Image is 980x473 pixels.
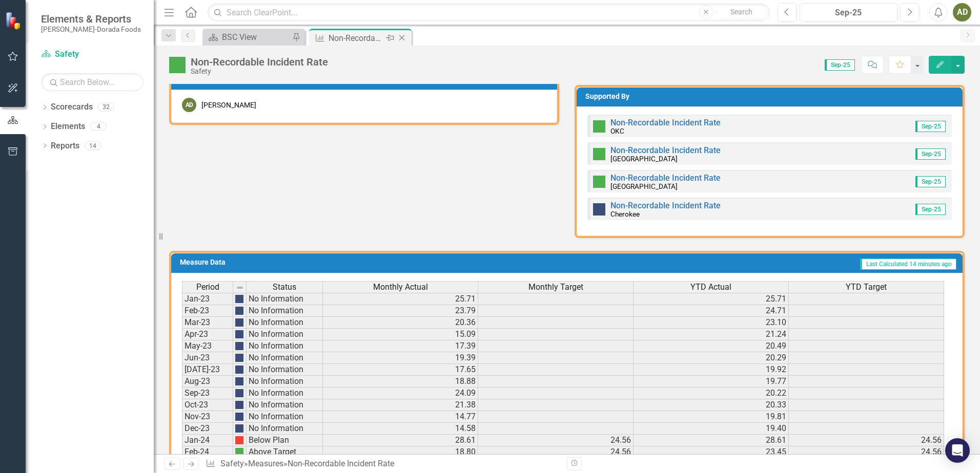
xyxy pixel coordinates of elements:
[182,317,233,329] td: Mar-23
[610,210,640,218] small: Cherokee
[248,459,283,468] a: Measures
[182,411,233,423] td: Nov-23
[182,399,233,411] td: Oct-23
[634,305,789,317] td: 24.71
[273,283,296,292] span: Status
[182,423,233,435] td: Dec-23
[323,317,478,329] td: 20.36
[528,283,583,292] span: Monthly Target
[323,399,478,411] td: 21.38
[191,56,328,68] div: Non-Recordable Incident Rate
[610,173,721,183] a: Non-Recordable Incident Rate
[182,435,233,446] td: Jan-24
[593,203,605,216] img: No Information
[634,423,789,435] td: 19.40
[247,305,323,317] td: No Information
[51,121,85,133] a: Elements
[610,145,721,155] a: Non-Recordable Incident Rate
[846,283,887,292] span: YTD Target
[323,423,478,435] td: 14.58
[247,423,323,435] td: No Information
[182,364,233,376] td: [DATE]-23
[247,388,323,399] td: No Information
[634,376,789,388] td: 19.77
[205,31,290,44] a: BSC View
[915,121,946,132] span: Sep-25
[208,4,770,21] input: Search ClearPoint...
[236,284,244,292] img: 8DAGhfEEPCf229AAAAAElFTkSuQmCC
[235,295,243,303] img: png;base64,iVBORw0KGgoAAAANSUhEUgAAAJYAAADIAQMAAAAwS4omAAAAA1BMVEU9TXnnx7PJAAAACXBIWXMAAA7EAAAOxA...
[182,352,233,364] td: Jun-23
[201,100,256,110] div: [PERSON_NAME]
[690,283,731,292] span: YTD Actual
[610,182,678,190] small: [GEOGRAPHIC_DATA]
[634,446,789,458] td: 23.45
[825,59,855,71] span: Sep-25
[634,364,789,376] td: 19.92
[182,388,233,399] td: Sep-23
[634,317,789,329] td: 23.10
[182,293,233,305] td: Jan-23
[323,376,478,388] td: 18.88
[247,376,323,388] td: No Information
[235,436,243,444] img: png;base64,iVBORw0KGgoAAAANSUhEUgAAAFwAAABcCAMAAADUMSJqAAAAA1BMVEX0QzYBWW+JAAAAH0lEQVRoge3BgQAAAA...
[235,307,243,315] img: png;base64,iVBORw0KGgoAAAANSUhEUgAAAJYAAADIAQMAAAAwS4omAAAAA1BMVEU9TXnnx7PJAAAACXBIWXMAAA7EAAAOxA...
[247,435,323,446] td: Below Plan
[634,340,789,352] td: 20.49
[634,388,789,399] td: 20.22
[90,122,107,131] div: 4
[247,411,323,423] td: No Information
[247,446,323,458] td: Above Target
[634,293,789,305] td: 25.71
[803,7,894,19] div: Sep-25
[235,389,243,397] img: png;base64,iVBORw0KGgoAAAANSUhEUgAAAJYAAADIAQMAAAAwS4omAAAAA1BMVEU9TXnnx7PJAAAACXBIWXMAAA7EAAAOxA...
[288,459,394,468] div: Non-Recordable Incident Rate
[180,259,428,266] h3: Measure Data
[323,293,478,305] td: 25.71
[585,93,957,100] h3: Supported By
[182,329,233,340] td: Apr-23
[634,352,789,364] td: 20.29
[41,73,144,91] input: Search Below...
[206,458,559,470] div: » »
[323,352,478,364] td: 19.39
[373,283,428,292] span: Monthly Actual
[323,340,478,352] td: 17.39
[610,127,624,135] small: OKC
[860,259,956,270] span: Last Calculated 14 minutes ago
[98,103,114,112] div: 32
[323,446,478,458] td: 18.80
[789,446,944,458] td: 24.56
[220,459,244,468] a: Safety
[41,49,144,60] a: Safety
[610,155,678,163] small: [GEOGRAPHIC_DATA]
[235,330,243,338] img: png;base64,iVBORw0KGgoAAAANSUhEUgAAAJYAAADIAQMAAAAwS4omAAAAA1BMVEU9TXnnx7PJAAAACXBIWXMAAA7EAAAOxA...
[323,305,478,317] td: 23.79
[323,388,478,399] td: 24.09
[235,342,243,350] img: png;base64,iVBORw0KGgoAAAANSUhEUgAAAJYAAADIAQMAAAAwS4omAAAAA1BMVEU9TXnnx7PJAAAACXBIWXMAAA7EAAAOxA...
[182,446,233,458] td: Feb-24
[235,318,243,327] img: png;base64,iVBORw0KGgoAAAANSUhEUgAAAJYAAADIAQMAAAAwS4omAAAAA1BMVEU9TXnnx7PJAAAACXBIWXMAAA7EAAAOxA...
[51,140,79,152] a: Reports
[800,3,897,21] button: Sep-25
[610,118,721,127] a: Non-Recordable Incident Rate
[323,435,478,446] td: 28.61
[478,435,634,446] td: 24.56
[182,305,233,317] td: Feb-23
[182,340,233,352] td: May-23
[593,176,605,188] img: Above Target
[716,5,767,19] button: Search
[593,120,605,133] img: Above Target
[329,32,383,45] div: Non-Recordable Incident Rate
[915,204,946,215] span: Sep-25
[953,3,971,21] div: AD
[235,424,243,433] img: png;base64,iVBORw0KGgoAAAANSUhEUgAAAJYAAADIAQMAAAAwS4omAAAAA1BMVEU9TXnnx7PJAAAACXBIWXMAAA7EAAAOxA...
[169,57,186,73] img: Above Target
[222,31,290,44] div: BSC View
[41,25,141,33] small: [PERSON_NAME]-Dorada Foods
[915,176,946,187] span: Sep-25
[323,329,478,340] td: 15.09
[323,411,478,423] td: 14.77
[634,435,789,446] td: 28.61
[196,283,219,292] span: Period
